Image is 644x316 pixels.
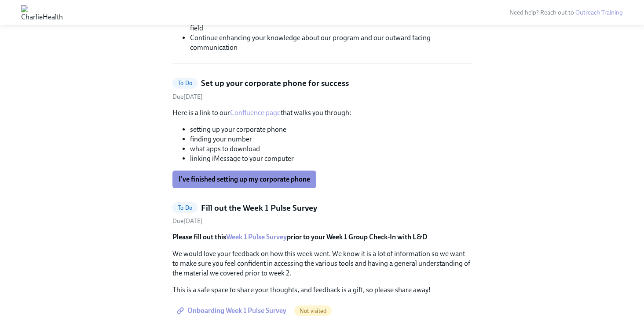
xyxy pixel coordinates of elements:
p: Here is a link to our that walks you through: [172,108,472,118]
span: To Do [172,80,198,86]
span: Not visited [294,308,332,314]
a: To DoFill out the Week 1 Pulse SurveyDue[DATE] [172,202,472,226]
p: We would love your feedback on how this week went. We know it is a lot of information so we want ... [172,249,472,278]
span: Onboarding Week 1 Pulse Survey [179,306,286,315]
a: To DoSet up your corporate phone for successDue[DATE] [172,78,472,101]
a: Week 1 Pulse Survey [226,233,287,241]
li: linking iMessage to your computer [190,154,472,164]
span: To Do [172,204,198,211]
span: Need help? Reach out to [509,9,623,16]
button: I've finished setting up my corporate phone [172,171,316,188]
li: finding your number [190,134,472,144]
a: Outreach Training [575,9,623,16]
img: CharlieHealth [21,5,63,19]
li: what apps to download [190,144,472,154]
li: setting up your corporate phone [190,125,472,134]
span: I've finished setting up my corporate phone [179,175,310,184]
h5: Set up your corporate phone for success [201,78,349,89]
li: Continue enhancing your knowledge about our program and our outward facing communication [190,33,472,52]
a: Confluence page [230,108,281,117]
span: Friday, October 10th 2025, 1:00 pm [172,217,203,225]
strong: Please fill out this prior to your Week 1 Group Check-In with L&D [172,233,427,241]
h5: Fill out the Week 1 Pulse Survey [201,202,317,214]
span: Wednesday, October 8th 2025, 9:00 am [172,93,203,100]
p: This is a safe space to share your thoughts, and feedback is a gift, so please share away! [172,285,472,295]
